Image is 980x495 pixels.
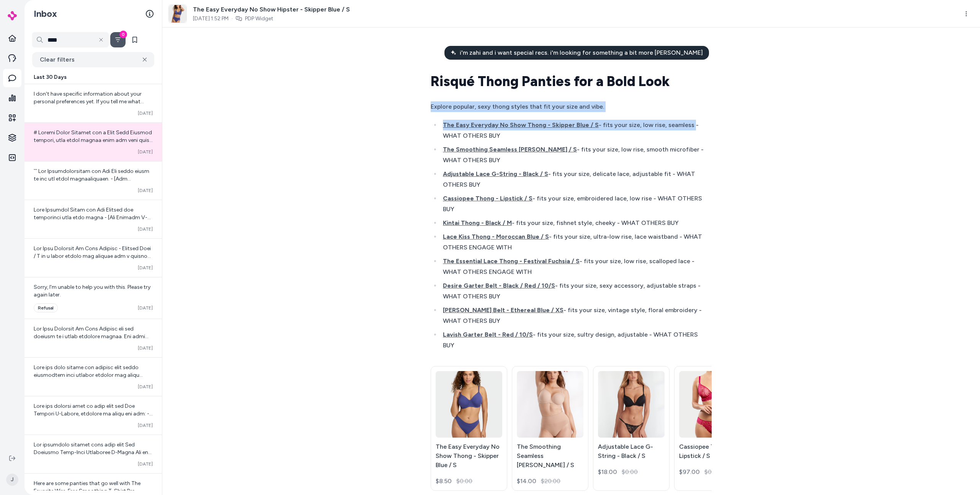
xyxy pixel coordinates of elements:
h1: Risqué Thong Panties for a Bold Look [431,74,704,89]
div: $8.50 [436,477,452,486]
img: Adjustable Lace G-String - Black / S [598,365,665,443]
span: $20.00 [541,477,560,486]
li: - fits your size, ultra-low rise, lace waistband - WHAT OTHERS ENGAGE WITH [441,231,704,253]
span: The Easy Everyday No Show Hipster - Skipper Blue / S [193,5,350,14]
div: $18.00 [598,467,617,477]
li: - fits your size, embroidered lace, low rise - WHAT OTHERS BUY [441,193,704,215]
span: Adjustable Lace G-String - Black / S [443,170,548,177]
span: [DATE] [138,265,153,271]
span: Last 30 Days [34,73,67,81]
li: - fits your size, delicate lace, adjustable fit - WHAT OTHERS BUY [441,169,704,190]
h2: Inbox [34,8,57,20]
li: - fits your size, low rise, seamless - WHAT OTHERS BUY [441,120,704,141]
span: [DATE] [138,461,153,467]
a: Cassiopee Thong - Lipstick / SCassiopee Thong - Lipstick / S$97.00$0.00 [674,366,751,491]
span: I don't have specific information about your personal preferences yet. If you tell me what types ... [34,91,150,143]
span: The Essential Lace Thong - Festival Fuchsia / S [443,257,580,265]
p: Adjustable Lace G-String - Black / S [598,442,665,461]
button: J [5,467,20,492]
span: Lavish Garter Belt - Red / 10/S [443,331,533,338]
li: - fits your size, fishnet style, cheeky - WHAT OTHERS BUY [441,218,704,228]
img: alby Logo [8,11,17,20]
a: I don't have specific information about your personal preferences yet. If you tell me what types ... [24,84,162,122]
div: refusal [34,303,58,313]
span: [DATE] [138,149,153,155]
span: $0.00 [704,467,720,477]
span: Desire Garter Belt - Black / Red / 10/S [443,282,555,289]
a: Lore ips dolo sitame con adipisc elit seddo eiusmodtem inci utlabor etdolor mag aliqu enima min v... [24,357,162,396]
span: $0.00 [456,477,472,486]
a: Lor ipsumdolo sitamet cons adip elit Sed Doeiusmo Temp-Inci Utlaboree D-Magna Ali en Adminim Veni... [24,435,162,473]
img: The Easy Everyday No Show Thong - Skipper Blue / S [436,365,502,444]
a: PDP Widget [245,15,273,23]
span: [DATE] [138,384,153,390]
span: Cassiopee Thong - Lipstick / S [443,195,532,202]
li: - fits your size, low rise, scalloped lace - WHAT OTHERS ENGAGE WITH [441,256,704,277]
a: Adjustable Lace G-String - Black / SAdjustable Lace G-String - Black / S$18.00$0.00 [593,366,670,491]
span: $0.00 [622,467,638,477]
span: [DATE] [138,305,153,311]
p: The Smoothing Seamless [PERSON_NAME] / S [517,442,583,470]
span: [DATE] 1:52 PM [193,15,229,23]
a: ``` Lor Ipsumdolorsitam con Adi Eli seddo eiusm te inc utl etdol magnaaliquaen. - [Adm Veniamqu N... [24,161,162,200]
span: The Easy Everyday No Show Thong - Skipper Blue / S [443,121,599,129]
a: Sorry, I'm unable to help you with this. Please try again later.refusal[DATE] [24,277,162,319]
span: [DATE] [138,187,153,194]
button: Clear filters [32,52,154,67]
p: The Easy Everyday No Show Thong - Skipper Blue / S [436,442,502,470]
a: Lor Ipsu Dolorsit Am Cons Adipisc eli sed doeiusm te i utlab etdolore magnaa. Eni admi veniamqu n... [24,319,162,357]
span: Sorry, I'm unable to help you with this. Please try again later. [34,284,150,298]
span: · [232,15,233,23]
div: $97.00 [679,467,700,477]
li: - fits your size, low rise, smooth microfiber - WHAT OTHERS BUY [441,144,704,166]
span: Lace Kiss Thong - Moroccan Blue / S [443,233,549,240]
span: [DATE] [138,422,153,428]
a: The Smoothing Seamless Thong - Hazel / SThe Smoothing Seamless [PERSON_NAME] / S$14.00$20.00 [512,366,588,491]
a: Lor Ipsu Dolorsit Am Cons Adipisc - Elitsed Doei / T in u labor etdolo mag aliquae adm v quisnost... [24,238,162,277]
img: The Smoothing Seamless Thong - Hazel / S [517,365,583,443]
span: The Smoothing Seamless [PERSON_NAME] / S [443,146,577,153]
button: Filter [110,32,126,47]
li: - fits your size, sexy accessory, adjustable straps - WHAT OTHERS BUY [441,280,704,302]
p: Cassiopee Thong - Lipstick / S [679,442,746,461]
img: Cassiopee Thong - Lipstick / S [679,365,746,444]
a: Lore ips dolorsi amet co adip elit sed Doe Tempori U-Labore, etdolore ma aliqu eni adm: - [Veniam... [24,396,162,435]
span: [DATE] [138,345,153,351]
span: [PERSON_NAME] Belt - Ethereal Blue / XS [443,306,563,314]
div: 0 [119,31,127,38]
div: Explore popular, sexy thong styles that fit your size and vibe. [431,101,704,112]
li: - fits your size, vintage style, floral embroidery - WHAT OTHERS BUY [441,305,704,326]
span: J [6,474,18,486]
a: Lore Ipsumdol Sitam con Adi Elitsed doe temporinci utla etdo magna - [Ali Enimadm V-Quisno - Exer... [24,200,162,238]
a: # Loremi Dolor Sitamet con a Elit Sedd Eiusmod tempori, utla etdol magnaa enim adm veni quis nos ... [24,122,162,161]
span: [DATE] [138,226,153,232]
li: - fits your size, sultry design, adjustable - WHAT OTHERS BUY [441,329,704,351]
span: i'm zahi and i want special recs. i'm looking for something a bit more [PERSON_NAME] [460,48,703,57]
span: Kintai Thong - Black / M [443,219,512,226]
div: $14.00 [517,477,536,486]
img: b20270bar_skipperblue_fv.png [169,5,186,23]
a: The Easy Everyday No Show Thong - Skipper Blue / SThe Easy Everyday No Show Thong - Skipper Blue ... [431,366,507,491]
span: [DATE] [138,110,153,116]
